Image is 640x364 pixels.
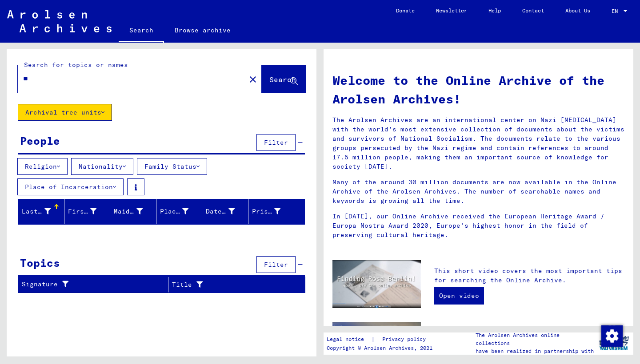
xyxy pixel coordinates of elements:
a: Privacy policy [375,335,436,344]
span: Filter [264,261,288,269]
img: video.jpg [332,260,421,308]
div: Title [172,280,283,289]
mat-header-cell: Place of Birth [156,199,203,224]
h1: Welcome to the Online Archive of the Arolsen Archives! [332,71,624,108]
span: Filter [264,138,288,146]
div: Topics [20,255,60,271]
div: Place of Birth [160,207,189,216]
div: | [327,335,436,344]
mat-header-cell: First Name [64,199,111,224]
div: Prisoner # [252,207,281,216]
div: First Name [68,204,110,218]
a: Search [119,20,164,43]
div: Place of Birth [160,204,202,218]
button: Religion [17,158,68,175]
div: Signature [22,280,157,289]
div: Date of Birth [206,204,248,218]
button: Filter [256,134,296,151]
p: Copyright © Arolsen Archives, 2021 [327,344,436,352]
mat-header-cell: Date of Birth [202,199,248,224]
div: Last Name [22,207,51,216]
img: Arolsen_neg.svg [7,10,112,32]
button: Place of Incarceration [17,178,124,195]
img: yv_logo.png [597,332,631,354]
button: Clear [244,70,262,88]
p: have been realized in partnership with [476,347,595,355]
mat-header-cell: Last Name [18,199,64,224]
span: EN [612,8,621,14]
div: Title [172,277,294,292]
a: Open video [434,287,484,305]
button: Family Status [137,158,207,175]
mat-label: Search for topics or names [24,61,128,69]
p: In [DATE], our Online Archive received the European Heritage Award / Europa Nostra Award 2020, Eu... [332,212,624,240]
mat-header-cell: Maiden Name [110,199,156,224]
div: People [20,133,60,149]
p: Many of the around 30 million documents are now available in the Online Archive of the Arolsen Ar... [332,178,624,206]
span: Search [269,75,296,84]
div: Prisoner # [252,204,294,218]
div: Last Name [22,204,64,218]
p: This short video covers the most important tips for searching the Online Archive. [434,266,624,285]
div: First Name [68,207,97,216]
button: Search [262,65,305,93]
p: The Arolsen Archives online collections [476,331,595,347]
a: Browse archive [164,20,241,41]
div: Signature [22,277,168,292]
button: Archival tree units [18,104,112,121]
img: Change consent [601,325,623,347]
mat-icon: close [248,74,258,85]
div: Maiden Name [114,204,156,218]
button: Nationality [71,158,133,175]
p: The Arolsen Archives are an international center on Nazi [MEDICAL_DATA] with the world’s most ext... [332,115,624,171]
mat-header-cell: Prisoner # [248,199,305,224]
div: Maiden Name [114,207,143,216]
a: Legal notice [327,335,371,344]
div: Date of Birth [206,207,235,216]
button: Filter [256,256,296,273]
